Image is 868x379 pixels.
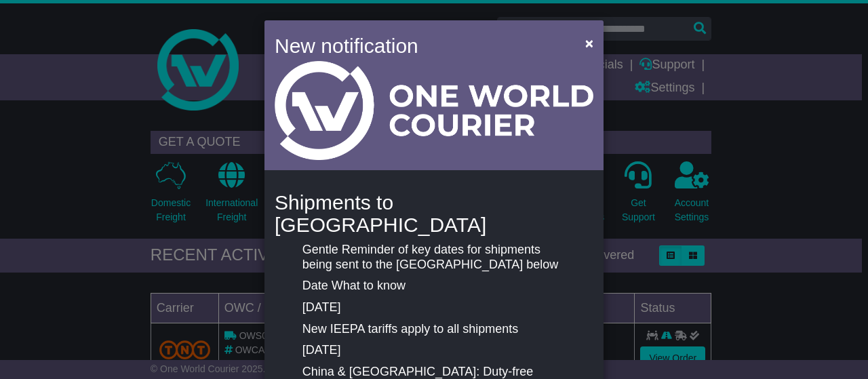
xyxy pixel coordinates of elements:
p: [DATE] [302,343,566,358]
button: Close [578,29,600,57]
p: New IEEPA tariffs apply to all shipments [302,322,566,337]
h4: New notification [275,31,566,61]
img: Light [275,61,593,160]
p: [DATE] [302,300,566,315]
h4: Shipments to [GEOGRAPHIC_DATA] [275,191,593,236]
p: Gentle Reminder of key dates for shipments being sent to the [GEOGRAPHIC_DATA] below [302,243,566,272]
p: Date What to know [302,279,566,294]
span: × [585,35,593,51]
